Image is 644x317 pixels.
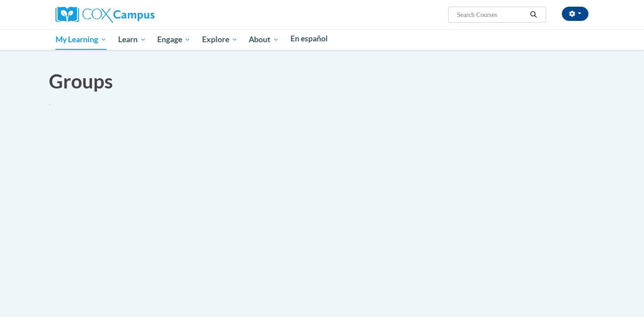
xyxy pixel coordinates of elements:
span: En español [290,34,328,43]
span: Groups [49,69,113,92]
img: Cox Campus [56,7,155,23]
a: Cox Campus [56,10,155,18]
a: About [243,29,285,50]
input: Search Courses [456,9,527,20]
div: Main menu [42,29,602,50]
span: My Learning [56,34,107,45]
button: Account Settings [562,7,588,21]
span: Explore [202,34,238,45]
span: About [249,34,279,45]
button: Search [527,9,541,20]
a: Engage [151,29,196,50]
a: My Learning [50,29,112,50]
a: Learn [112,29,152,50]
a: Explore [196,29,243,50]
i:  [530,12,538,18]
span: Learn [118,34,146,45]
span: Engage [157,34,191,45]
a: En español [285,29,334,48]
